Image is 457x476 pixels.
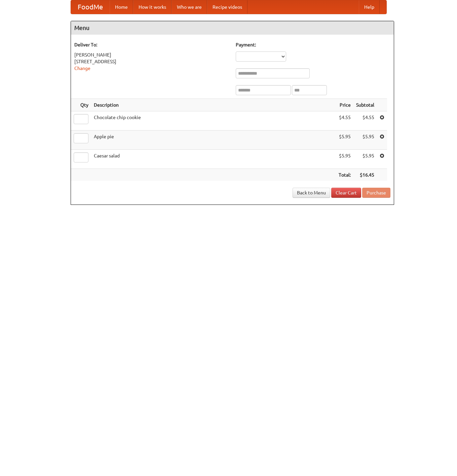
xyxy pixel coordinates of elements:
[71,99,91,111] th: Qty
[336,169,353,181] th: Total:
[236,41,390,48] h5: Payment:
[91,99,336,111] th: Description
[336,111,353,131] td: $4.55
[353,131,377,150] td: $5.95
[353,99,377,111] th: Subtotal
[353,150,377,169] td: $5.95
[207,0,247,14] a: Recipe videos
[133,0,172,14] a: How it works
[110,0,133,14] a: Home
[91,150,336,169] td: Caesar salad
[91,111,336,131] td: Chocolate chip cookie
[353,169,377,181] th: $16.45
[362,188,390,198] button: Purchase
[74,66,90,71] a: Change
[331,188,361,198] a: Clear Cart
[74,51,229,58] div: [PERSON_NAME]
[71,21,394,35] h4: Menu
[91,131,336,150] td: Apple pie
[336,150,353,169] td: $5.95
[336,99,353,111] th: Price
[71,0,110,14] a: FoodMe
[74,41,229,48] h5: Deliver To:
[336,131,353,150] td: $5.95
[353,111,377,131] td: $4.55
[74,58,229,65] div: [STREET_ADDRESS]
[293,188,330,198] a: Back to Menu
[359,0,380,14] a: Help
[172,0,207,14] a: Who we are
